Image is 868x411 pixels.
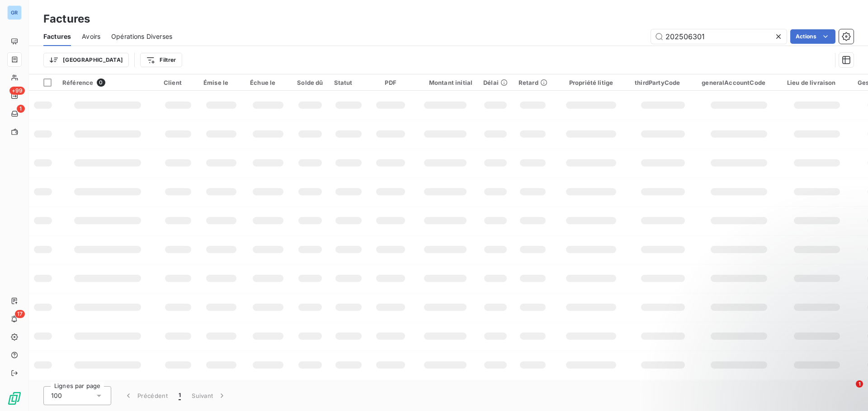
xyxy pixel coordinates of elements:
span: +99 [9,87,25,95]
div: Statut [334,79,363,86]
button: Actions [790,29,835,44]
span: 17 [15,310,25,318]
span: Avoirs [82,32,100,41]
div: Échue le [250,79,286,86]
div: Délai [483,79,508,86]
h3: Factures [43,11,90,27]
span: Factures [43,32,71,41]
div: Client [164,79,193,86]
button: Précédent [118,386,173,405]
div: GR [7,5,22,20]
span: Référence [62,79,93,86]
span: 1 [856,380,863,388]
img: Logo LeanPay [7,391,22,406]
div: Lieu de livraison [787,79,847,86]
iframe: Intercom notifications message [687,323,868,387]
span: 0 [97,79,105,87]
span: Opérations Diverses [111,32,172,41]
button: Filtrer [140,53,182,67]
button: Suivant [186,386,232,405]
span: 100 [51,391,62,400]
span: 1 [17,105,25,113]
div: thirdPartyCode [635,79,691,86]
div: Émise le [203,79,239,86]
input: Rechercher [651,29,787,44]
button: 1 [173,386,186,405]
div: PDF [374,79,407,86]
iframe: Intercom live chat [837,380,859,402]
button: [GEOGRAPHIC_DATA] [43,53,129,67]
div: Montant initial [418,79,472,86]
div: Solde dû [297,79,323,86]
span: 1 [179,391,181,400]
div: Retard [519,79,547,86]
div: Propriété litige [558,79,624,86]
div: generalAccountCode [702,79,776,86]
